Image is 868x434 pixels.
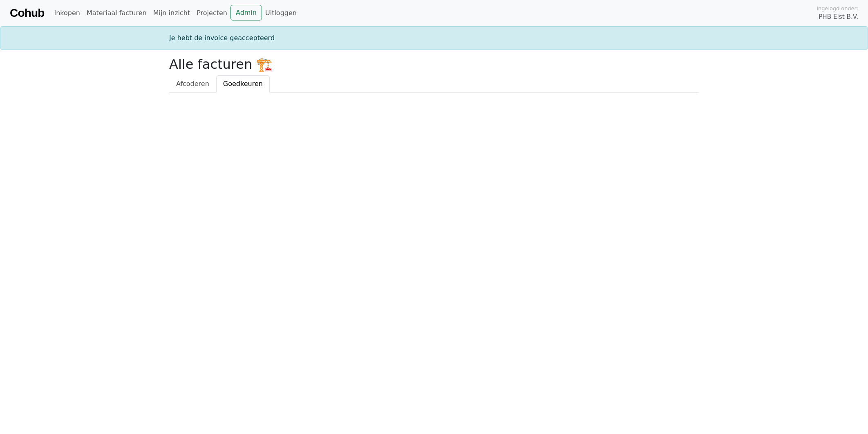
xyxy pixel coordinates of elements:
[83,5,150,21] a: Materiaal facturen
[51,5,83,21] a: Inkopen
[817,5,858,12] span: Ingelogd onder:
[176,80,209,88] span: Afcoderen
[150,5,194,21] a: Mijn inzicht
[230,5,262,20] a: Admin
[164,33,704,43] div: Je hebt de invoice geaccepteerd
[262,5,300,21] a: Uitloggen
[193,5,230,21] a: Projecten
[169,57,699,72] h2: Alle facturen 🏗️
[223,80,263,88] span: Goedkeuren
[216,75,270,93] a: Goedkeuren
[10,3,44,23] a: Cohub
[169,75,216,93] a: Afcoderen
[819,12,858,22] span: PHB Elst B.V.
